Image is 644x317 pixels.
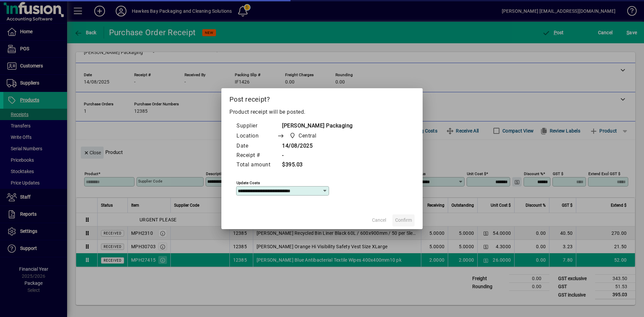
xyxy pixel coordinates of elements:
span: Central [299,132,317,140]
td: Total amount [236,160,277,170]
td: Location [236,131,277,142]
td: Date [236,142,277,151]
td: Supplier [236,121,277,131]
td: [PERSON_NAME] Packaging [277,121,353,131]
td: 14/08/2025 [277,142,353,151]
mat-label: Update costs [236,180,260,185]
td: Receipt # [236,151,277,160]
h2: Post receipt? [221,88,423,108]
span: Central [287,131,319,141]
td: - [277,151,353,160]
td: $395.03 [277,160,353,170]
p: Product receipt will be posted. [229,108,415,116]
